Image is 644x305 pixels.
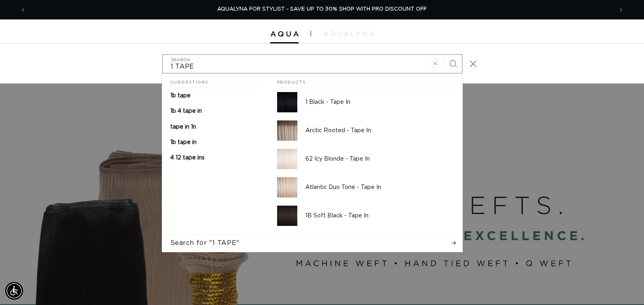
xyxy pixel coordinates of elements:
button: Close [464,55,482,73]
iframe: Chat Widget [604,266,644,305]
a: tape in 1n [162,119,269,135]
p: 1b 4 tape in [170,107,202,115]
a: Atlantic Duo Tone - Tape In [269,173,462,202]
span: AQUALYNA FOR STYLIST - SAVE UP TO 30% SHOP WITH PRO DISCOUNT OFF [217,6,427,12]
img: Arctic Rooted - Tape In [277,120,297,141]
a: 4 12 tape ins [162,150,269,165]
p: 1b tape [170,92,191,99]
p: Arctic Rooted - Tape In [305,127,454,134]
p: 1 Black - Tape In [305,99,454,106]
img: 1B Soft Black - Tape In [277,206,297,226]
span: 1b tape in [170,140,197,145]
a: 1 Black - Tape In [269,88,462,116]
a: 1b 4 tape in [162,103,269,119]
p: Atlantic Duo Tone - Tape In [305,184,454,191]
span: tape in 1n [170,124,196,130]
p: 1b tape in [170,139,197,146]
img: 1 Black - Tape In [277,92,297,112]
span: 4 12 tape ins [170,155,205,161]
button: Previous announcement [14,2,32,17]
p: 62 Icy Blonde - Tape In [305,155,454,163]
button: Search [444,55,462,73]
div: Accessibility Menu [5,282,23,300]
span: Search for "1 TAPE" [170,238,239,247]
a: 1B Soft Black - Tape In [269,202,462,230]
p: 4 12 tape ins [170,154,205,161]
button: Clear search term [426,55,444,73]
a: 1b tape [162,88,269,103]
img: 62 Icy Blonde - Tape In [277,149,297,169]
a: 1b tape in [162,135,269,150]
button: Next announcement [612,2,630,17]
h2: Suggestions [170,74,261,88]
a: Arctic Rooted - Tape In [269,116,462,145]
p: tape in 1n [170,123,196,131]
span: 1b 4 tape in [170,108,202,114]
img: aqualyna.com [323,31,374,36]
h2: Products [277,74,454,88]
img: Aqua Hair Extensions [270,31,299,37]
input: Search [163,55,462,73]
a: 62 Icy Blonde - Tape In [269,145,462,173]
img: Atlantic Duo Tone - Tape In [277,177,297,198]
p: 1B Soft Black - Tape In [305,212,454,219]
span: 1b tape [170,93,191,99]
